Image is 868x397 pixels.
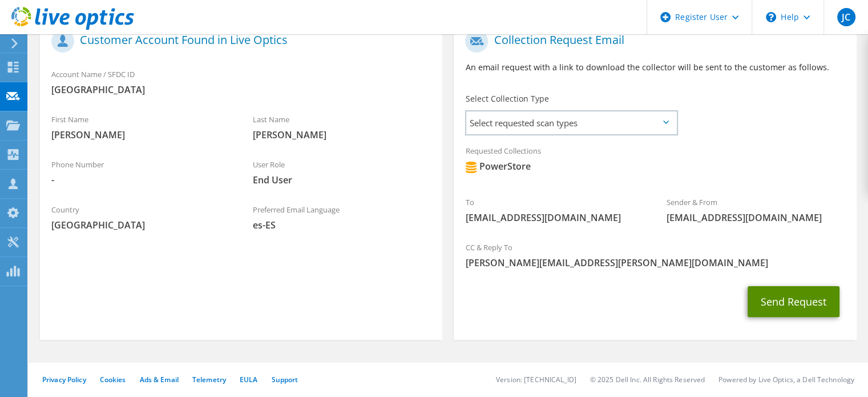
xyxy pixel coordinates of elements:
svg: \n [766,12,776,22]
span: JC [837,8,855,26]
div: PowerStore [465,160,530,173]
div: First Name [40,107,241,147]
span: Select requested scan types [466,111,676,134]
a: EULA [240,375,257,384]
div: Requested Collections [454,139,856,185]
div: Account Name / SFDC ID [40,62,442,102]
div: Phone Number [40,153,241,192]
div: Sender & From [655,190,857,230]
h1: Customer Account Found in Live Optics [51,30,425,53]
label: Select Collection Type [465,93,548,105]
span: - [51,174,230,186]
span: [PERSON_NAME] [51,129,230,141]
span: [GEOGRAPHIC_DATA] [51,219,230,231]
span: [PERSON_NAME][EMAIL_ADDRESS][PERSON_NAME][DOMAIN_NAME] [465,256,845,269]
li: Version: [TECHNICAL_ID] [496,375,576,384]
p: An email request with a link to download the collector will be sent to the customer as follows. [465,61,845,74]
li: © 2025 Dell Inc. All Rights Reserved [590,375,705,384]
li: Powered by Live Optics, a Dell Technology [718,375,854,384]
span: [GEOGRAPHIC_DATA] [51,83,431,96]
a: Cookies [100,375,126,384]
div: Last Name [241,107,443,147]
span: [EMAIL_ADDRESS][DOMAIN_NAME] [465,211,644,224]
a: Privacy Policy [42,375,86,384]
a: Support [271,375,298,384]
div: To [454,190,655,230]
div: Country [40,198,241,237]
div: User Role [241,153,443,192]
span: [PERSON_NAME] [253,129,431,141]
button: Send Request [748,286,839,317]
a: Ads & Email [140,375,179,384]
span: End User [253,174,431,186]
span: es-ES [253,219,431,231]
span: [EMAIL_ADDRESS][DOMAIN_NAME] [667,211,845,224]
h1: Collection Request Email [465,30,839,53]
a: Telemetry [192,375,226,384]
div: CC & Reply To [454,235,856,275]
div: Preferred Email Language [241,198,443,237]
